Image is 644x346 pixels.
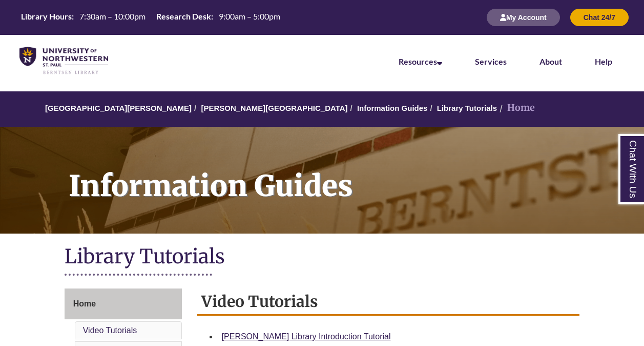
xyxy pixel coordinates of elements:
[17,11,284,25] a: Hours Today
[539,56,562,66] a: About
[475,56,507,66] a: Services
[487,13,560,22] a: My Account
[219,11,280,21] span: 9:00am – 5:00pm
[570,9,629,26] button: Chat 24/7
[19,47,108,75] img: UNWSP Library Logo
[152,11,215,22] th: Research Desk:
[357,104,428,112] a: Information Guides
[222,332,391,341] a: [PERSON_NAME] Library Introduction Tutorial
[83,326,137,335] a: Video Tutorials
[595,56,612,66] a: Help
[197,289,580,316] h2: Video Tutorials
[17,11,75,22] th: Library Hours:
[79,11,146,21] span: 7:30am – 10:00pm
[73,299,96,308] span: Home
[201,104,347,112] a: [PERSON_NAME][GEOGRAPHIC_DATA]
[437,104,497,112] a: Library Tutorials
[487,9,560,26] button: My Account
[65,244,580,271] h1: Library Tutorials
[57,127,644,220] h1: Information Guides
[399,56,442,66] a: Resources
[497,101,535,116] li: Home
[17,11,284,24] table: Hours Today
[45,104,192,112] a: [GEOGRAPHIC_DATA][PERSON_NAME]
[65,289,182,319] a: Home
[570,13,629,22] a: Chat 24/7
